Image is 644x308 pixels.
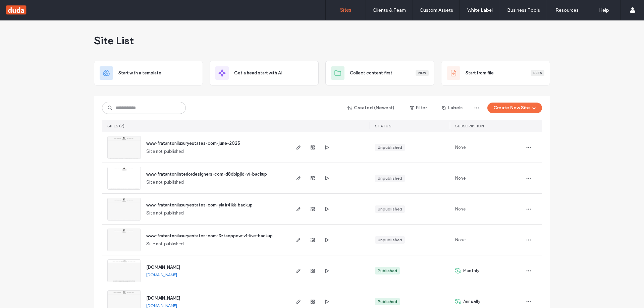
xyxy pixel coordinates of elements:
[441,61,550,85] div: Start from fileBeta
[531,70,544,76] div: Beta
[378,144,402,150] div: Unpublished
[350,70,392,76] span: Collect content first
[463,298,481,305] span: Annually
[455,206,466,212] span: None
[507,7,540,13] label: Business Tools
[378,268,397,274] div: Published
[378,175,402,181] div: Unpublished
[342,103,400,113] button: Created (Newest)
[420,7,453,13] label: Custom Assets
[146,296,180,301] a: [DOMAIN_NAME]
[455,175,466,182] span: None
[403,103,433,113] button: Filter
[378,237,402,243] div: Unpublished
[467,7,493,13] label: White Label
[555,7,579,13] label: Resources
[94,34,134,47] span: Site List
[373,7,406,13] label: Clients & Team
[340,7,352,13] label: Sites
[146,179,184,186] span: Site not published
[463,267,479,274] span: Monthly
[599,7,609,13] label: Help
[466,70,494,76] span: Start from file
[107,124,125,128] span: SITES (7)
[455,144,466,151] span: None
[487,103,542,113] button: Create New Site
[146,202,253,207] a: www-fratantoniluxuryestates-com-yla1r41kk-backup
[146,303,177,308] a: [DOMAIN_NAME]
[416,70,429,76] div: New
[455,237,466,243] span: None
[378,206,402,212] div: Unpublished
[146,210,184,217] span: Site not published
[146,272,177,277] a: [DOMAIN_NAME]
[378,299,397,305] div: Published
[94,61,203,85] div: Start with a template
[146,233,273,238] a: www-fratantoniluxuryestates-com-3ztaeppew-v1-live-backup
[146,148,184,155] span: Site not published
[455,124,484,128] span: SUBSCRIPTION
[146,265,180,270] a: [DOMAIN_NAME]
[375,124,391,128] span: STATUS
[146,241,184,247] span: Site not published
[146,172,267,177] a: www-fratantoniinteriordesigners-com-d8dblpjld-v1-backup
[436,103,469,113] button: Labels
[234,70,282,76] span: Get a head start with AI
[325,61,434,85] div: Collect content firstNew
[146,141,240,146] a: www-fratantoniluxuryestates-com-june-2025
[118,70,161,76] span: Start with a template
[210,61,319,85] div: Get a head start with AI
